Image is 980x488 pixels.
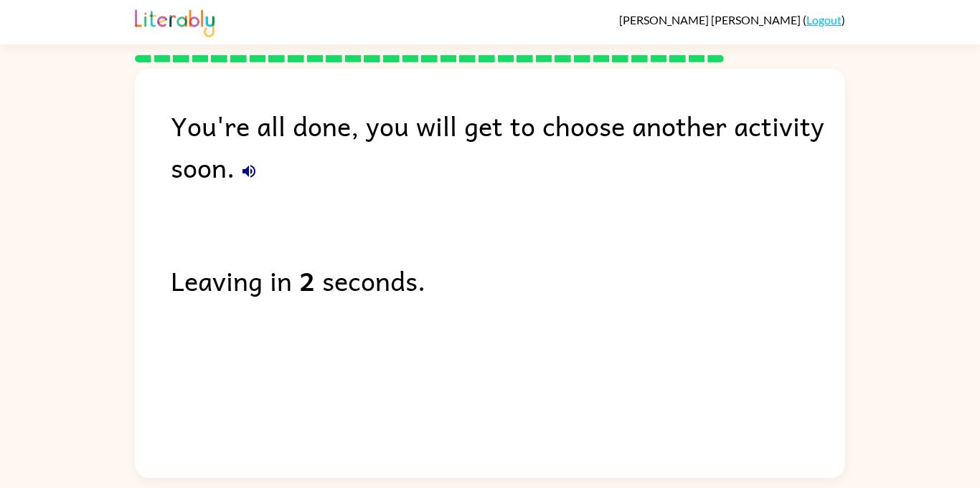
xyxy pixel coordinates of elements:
div: You're all done, you will get to choose another activity soon. [171,105,845,188]
div: Leaving in seconds. [171,259,845,301]
img: Literably [135,6,215,37]
a: Logout [806,13,842,27]
div: ( ) [619,13,845,27]
b: 2 [299,259,315,301]
span: [PERSON_NAME] [PERSON_NAME] [619,13,803,27]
